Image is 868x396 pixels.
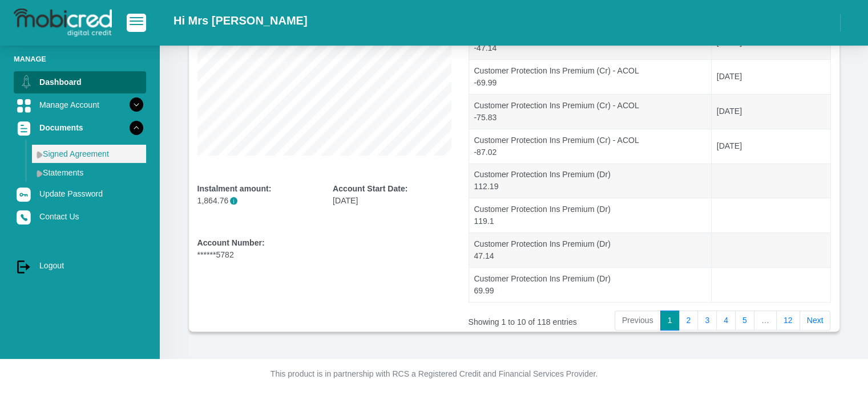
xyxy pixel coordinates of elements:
[14,71,146,93] a: Dashboard
[469,164,712,198] td: Customer Protection Ins Premium (Dr) 112.19
[14,54,146,64] li: Manage
[712,94,830,129] td: [DATE]
[32,145,146,163] a: Signed Agreement
[197,238,265,247] b: Account Number:
[660,311,680,331] a: 1
[469,267,712,302] td: Customer Protection Ins Premium (Dr) 69.99
[469,129,712,164] td: Customer Protection Ins Premium (Cr) - ACOL -87.02
[14,255,146,276] a: Logout
[697,311,717,331] a: 3
[14,94,146,116] a: Manage Account
[469,198,712,232] td: Customer Protection Ins Premium (Dr) 119.1
[37,170,43,177] img: menu arrow
[14,117,146,138] a: Documents
[333,183,451,207] div: [DATE]
[37,151,43,158] img: menu arrow
[469,309,609,328] div: Showing 1 to 10 of 118 entries
[333,184,407,193] b: Account Start Date:
[716,311,736,331] a: 4
[14,183,146,205] a: Update Password
[197,195,316,207] p: 1,864.76
[469,59,712,94] td: Customer Protection Ins Premium (Cr) - ACOL -69.99
[32,164,146,182] a: Statements
[712,129,830,164] td: [DATE]
[14,9,112,37] img: logo-mobicred.svg
[197,184,272,193] b: Instalment amount:
[469,94,712,129] td: Customer Protection Ins Premium (Cr) - ACOL -75.83
[776,311,800,331] a: 12
[712,59,830,94] td: [DATE]
[469,232,712,267] td: Customer Protection Ins Premium (Dr) 47.14
[118,368,751,380] p: This product is in partnership with RCS a Registered Credit and Financial Services Provider.
[230,197,237,205] span: i
[679,311,698,331] a: 2
[800,311,831,331] a: Next
[14,206,146,227] a: Contact Us
[735,311,754,331] a: 5
[173,14,307,27] h2: Hi Mrs [PERSON_NAME]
